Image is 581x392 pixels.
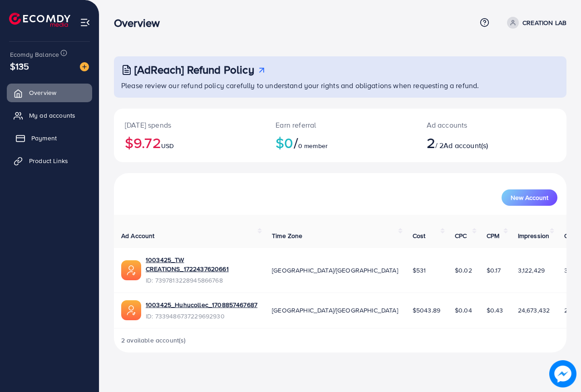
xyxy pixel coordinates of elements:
span: Impression [518,231,550,240]
span: New Account [511,194,548,201]
span: $0.04 [455,306,472,315]
p: [DATE] spends [125,119,254,130]
span: Payment [31,134,57,143]
p: Earn referral [276,119,404,130]
a: Overview [7,84,92,102]
span: My ad accounts [29,111,75,120]
span: Product Links [29,156,68,165]
span: Overview [29,88,56,97]
img: image [80,62,89,71]
img: image [549,360,576,387]
span: Time Zone [272,231,302,240]
span: [GEOGRAPHIC_DATA]/[GEOGRAPHIC_DATA] [272,306,398,315]
span: Ad account(s) [443,140,488,150]
span: Ecomdy Balance [10,50,59,59]
p: CREATION LAB [522,17,566,28]
img: ic-ads-acc.e4c84228.svg [121,260,141,280]
span: CPC [455,231,467,240]
span: $531 [413,266,426,275]
span: 2 available account(s) [121,336,186,345]
span: USD [161,141,174,150]
h3: Overview [114,16,167,30]
a: 1003425_Huhucollec_1708857467687 [146,300,257,309]
a: 1003425_TW CREATIONS_1722437620661 [146,255,257,274]
p: Please review our refund policy carefully to understand your rights and obligations when requesti... [121,80,561,91]
span: ID: 7397813228945866768 [146,276,257,285]
h3: [AdReach] Refund Policy [134,63,254,76]
h2: $0 [276,134,404,151]
span: 0 member [298,141,328,150]
span: $135 [10,60,30,73]
span: Ad Account [121,231,155,240]
span: 3,122,429 [518,266,545,275]
p: Ad accounts [427,119,518,130]
span: $0.43 [487,306,503,315]
a: CREATION LAB [503,17,566,29]
span: Cost [413,231,426,240]
a: My ad accounts [7,106,92,124]
span: CPM [487,231,499,240]
span: ID: 7339486737229692930 [146,312,257,321]
a: Product Links [7,152,92,170]
img: logo [9,13,70,27]
a: Payment [7,129,92,147]
span: / [294,132,298,153]
span: 24,673,432 [518,306,550,315]
h2: $9.72 [125,134,254,151]
span: $0.02 [455,266,472,275]
img: ic-ads-acc.e4c84228.svg [121,300,141,320]
button: New Account [502,189,557,206]
img: menu [80,17,90,28]
span: $5043.89 [413,306,440,315]
span: $0.17 [487,266,501,275]
h2: / 2 [427,134,518,151]
span: [GEOGRAPHIC_DATA]/[GEOGRAPHIC_DATA] [272,266,398,275]
span: 2 [427,132,435,153]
